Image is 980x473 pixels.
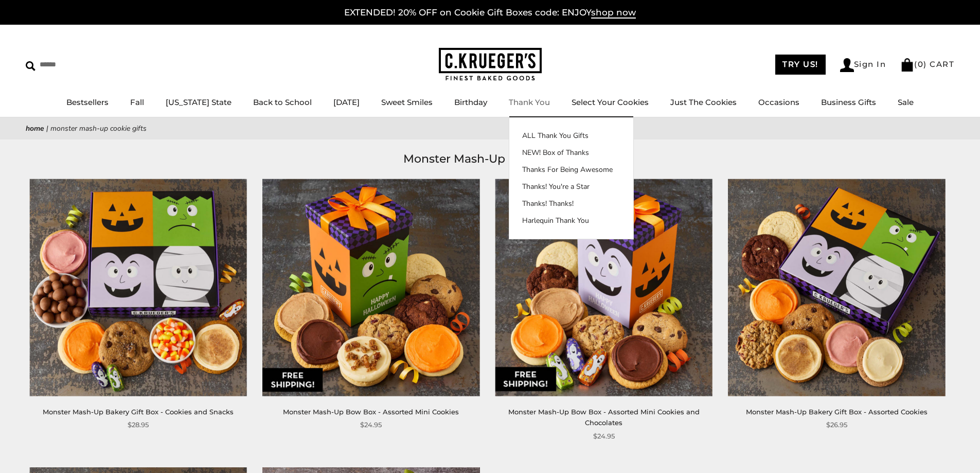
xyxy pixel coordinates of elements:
[166,97,231,107] a: [US_STATE] State
[26,122,954,134] nav: breadcrumbs
[900,58,914,72] img: Bag
[495,179,712,396] img: Monster Mash-Up Bow Box - Assorted Mini Cookies and Chocolates
[840,58,854,72] img: Account
[41,150,939,168] h1: Monster Mash-Up Cookie Gifts
[821,97,876,107] a: Business Gifts
[50,124,147,133] span: Monster Mash-Up Cookie Gifts
[26,61,35,71] img: Search
[30,179,247,396] img: Monster Mash-Up Bakery Gift Box - Cookies and Snacks
[593,431,615,442] span: $24.95
[509,181,633,192] a: Thanks! You're a Star
[746,408,928,416] a: Monster Mash-Up Bakery Gift Box - Assorted Cookies
[283,408,459,416] a: Monster Mash-Up Bow Box - Assorted Mini Cookies
[509,130,633,141] a: ALL Thank You Gifts
[454,97,487,107] a: Birthday
[26,57,148,73] input: Search
[591,7,636,19] span: shop now
[262,179,479,396] img: Monster Mash-Up Bow Box - Assorted Mini Cookies
[509,215,633,226] a: Harlequin Thank You
[509,97,550,107] a: Thank You
[344,7,636,19] a: EXTENDED! 20% OFF on Cookie Gift Boxes code: ENJOYshop now
[572,97,649,107] a: Select Your Cookies
[43,408,234,416] a: Monster Mash-Up Bakery Gift Box - Cookies and Snacks
[26,124,44,133] a: Home
[360,419,382,430] span: $24.95
[509,198,633,209] a: Thanks! Thanks!
[333,97,360,107] a: [DATE]
[826,419,847,430] span: $26.95
[128,419,149,430] span: $28.95
[918,59,924,69] span: 0
[253,97,312,107] a: Back to School
[840,58,886,72] a: Sign In
[758,97,799,107] a: Occasions
[508,408,700,427] a: Monster Mash-Up Bow Box - Assorted Mini Cookies and Chocolates
[728,179,945,396] img: Monster Mash-Up Bakery Gift Box - Assorted Cookies
[130,97,144,107] a: Fall
[900,59,954,69] a: (0) CART
[509,147,633,158] a: NEW! Box of Thanks
[381,97,433,107] a: Sweet Smiles
[670,97,737,107] a: Just The Cookies
[46,124,48,133] span: |
[775,55,826,75] a: TRY US!
[66,97,109,107] a: Bestsellers
[898,97,914,107] a: Sale
[439,48,542,81] img: C.KRUEGER'S
[509,164,633,175] a: Thanks For Being Awesome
